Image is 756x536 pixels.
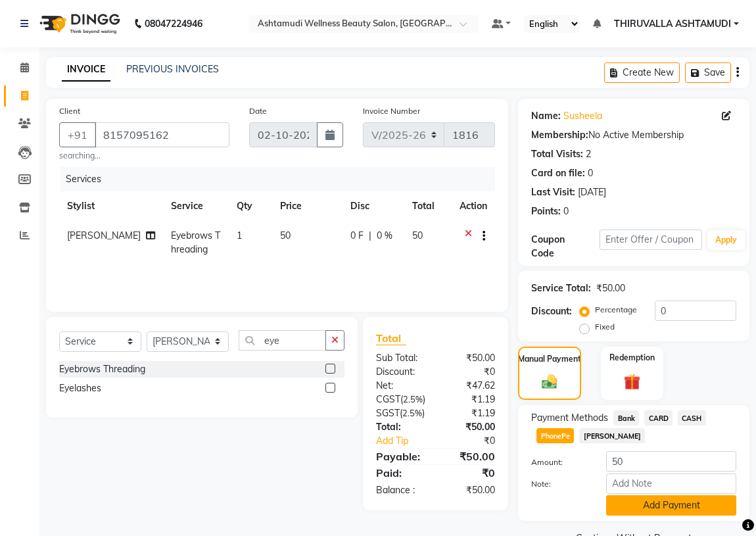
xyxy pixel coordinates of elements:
label: Note: [521,478,596,490]
button: Apply [707,230,745,250]
div: Eyebrows Threading [59,362,145,376]
label: Invoice Number [363,105,420,117]
div: Services [60,167,505,191]
div: ₹50.00 [596,281,625,295]
span: THIRUVALLA ASHTAMUDI [614,17,731,31]
div: Card on file: [531,166,585,180]
div: Discount: [366,365,436,379]
span: [PERSON_NAME] [579,428,645,443]
span: [PERSON_NAME] [67,230,141,241]
div: ₹50.00 [436,351,506,365]
div: Points: [531,205,561,218]
span: PhonePe [536,428,574,443]
div: Paid: [366,465,436,481]
span: SGST [376,407,400,419]
div: Coupon Code [531,233,600,260]
input: Enter Offer / Coupon Code [600,230,702,250]
th: Disc [343,191,404,221]
div: Total: [366,420,436,434]
div: 0 [588,166,593,180]
th: Total [404,191,452,221]
div: ₹50.00 [436,420,506,434]
div: Discount: [531,305,572,318]
span: Payment Methods [531,411,608,425]
span: | [369,229,371,243]
div: ( ) [366,406,436,420]
button: Save [685,62,731,83]
div: ₹1.19 [436,406,506,420]
div: Membership: [531,128,588,142]
span: 0 F [350,229,364,243]
div: ( ) [366,393,436,406]
div: Total Visits: [531,147,583,161]
button: +91 [59,122,96,147]
div: ₹0 [447,434,505,448]
div: Payable: [366,449,436,464]
label: Amount: [521,456,596,468]
img: logo [34,5,124,42]
span: Bank [613,410,639,426]
div: Sub Total: [366,351,436,365]
div: Balance : [366,483,436,497]
a: Add Tip [366,434,447,448]
span: 50 [280,230,291,241]
a: Susheela [563,109,602,123]
div: No Active Membership [531,128,736,142]
button: Create New [604,62,680,83]
th: Service [163,191,229,221]
div: ₹50.00 [436,449,506,464]
span: CGST [376,393,400,405]
label: Percentage [595,304,637,316]
span: 2.5% [403,394,423,404]
span: 50 [412,230,423,241]
span: CASH [678,410,706,426]
img: _cash.svg [537,373,563,391]
div: ₹0 [436,365,506,379]
div: 2 [586,147,591,161]
input: Search by Name/Mobile/Email/Code [95,122,229,147]
span: Eyebrows Threading [171,230,220,255]
div: [DATE] [578,185,606,199]
div: ₹47.62 [436,379,506,393]
img: _gift.svg [619,372,646,393]
div: Last Visit: [531,185,575,199]
b: 08047224946 [145,5,202,42]
input: Amount [606,451,736,472]
th: Action [452,191,495,221]
div: Service Total: [531,281,591,295]
div: Net: [366,379,436,393]
label: Redemption [609,352,655,364]
div: ₹0 [436,465,506,481]
a: PREVIOUS INVOICES [126,63,219,75]
div: Eyelashes [59,381,101,395]
small: searching... [59,150,229,162]
div: Name: [531,109,561,123]
th: Stylist [59,191,163,221]
label: Manual Payment [518,353,581,365]
input: Add Note [606,474,736,494]
div: 0 [563,205,569,218]
label: Client [59,105,80,117]
label: Date [249,105,267,117]
th: Qty [229,191,272,221]
span: 2.5% [402,408,422,418]
span: CARD [644,410,673,426]
label: Fixed [595,321,615,333]
a: INVOICE [62,58,110,82]
span: 0 % [377,229,392,243]
div: ₹1.19 [436,393,506,406]
button: Add Payment [606,495,736,516]
input: Search or Scan [239,330,326,351]
div: ₹50.00 [436,483,506,497]
th: Price [272,191,343,221]
span: Total [376,331,406,345]
span: 1 [237,230,242,241]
